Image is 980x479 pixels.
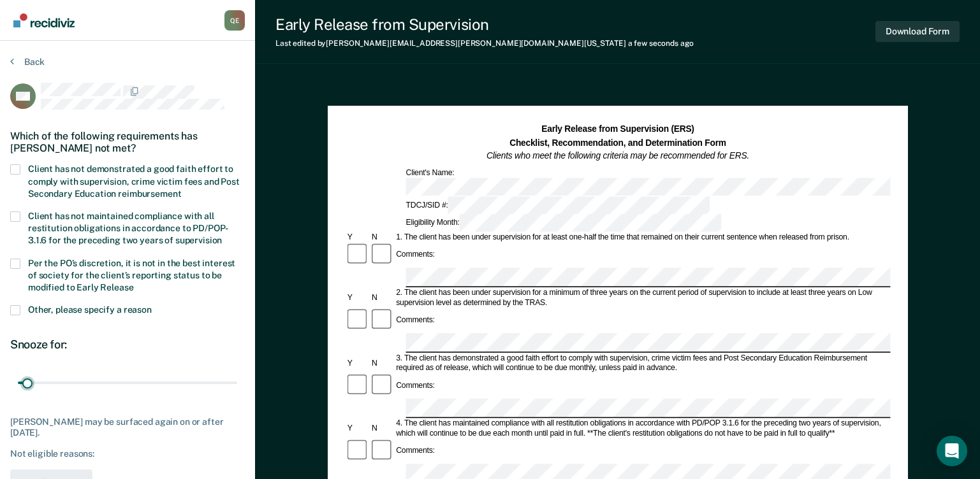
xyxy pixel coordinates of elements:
div: Comments: [394,381,437,390]
div: Eligibility Month: [404,214,723,232]
div: Y [345,294,369,303]
div: N [370,294,394,303]
div: Snooze for: [10,338,245,352]
div: 2. The client has been under supervision for a minimum of three years on the current period of su... [394,289,890,308]
span: Other, please specify a reason [28,304,152,315]
div: 4. The client has maintained compliance with all restitution obligations in accordance with PD/PO... [394,419,890,439]
div: Early Release from Supervision [275,15,694,34]
div: Y [345,424,369,433]
div: N [370,424,394,433]
span: Client has not maintained compliance with all restitution obligations in accordance to PD/POP-3.1... [28,211,228,245]
span: a few seconds ago [628,39,694,48]
span: Client has not demonstrated a good faith effort to comply with supervision, crime victim fees and... [28,164,240,198]
div: Last edited by [PERSON_NAME][EMAIL_ADDRESS][PERSON_NAME][DOMAIN_NAME][US_STATE] [275,39,694,48]
div: Open Intercom Messenger [937,436,967,466]
div: Comments: [394,250,437,260]
button: Back [10,56,45,68]
div: 3. The client has demonstrated a good faith effort to comply with supervision, crime victim fees ... [394,354,890,373]
img: Recidiviz [13,13,75,27]
strong: Early Release from Supervision (ERS) [541,124,694,134]
div: Not eligible reasons: [10,448,245,459]
div: 1. The client has been under supervision for at least one-half the time that remained on their cu... [394,233,890,243]
div: [PERSON_NAME] may be surfaced again on or after [DATE]. [10,417,245,438]
div: Which of the following requirements has [PERSON_NAME] not met? [10,120,245,164]
div: Y [345,359,369,368]
div: Y [345,233,369,243]
button: Profile dropdown button [224,10,245,31]
div: Comments: [394,316,437,325]
div: TDCJ/SID #: [404,196,712,214]
button: Download Form [875,21,960,42]
div: N [370,359,394,368]
div: Comments: [394,446,437,455]
span: Per the PO’s discretion, it is not in the best interest of society for the client’s reporting sta... [28,258,235,292]
em: Clients who meet the following criteria may be recommended for ERS. [486,151,749,161]
div: N [370,233,394,243]
div: Q E [224,10,245,31]
strong: Checklist, Recommendation, and Determination Form [509,138,726,147]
